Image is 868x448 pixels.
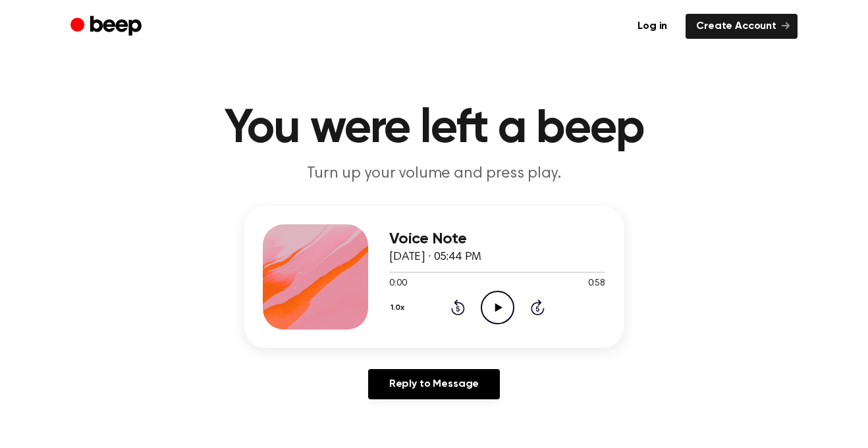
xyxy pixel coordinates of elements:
a: Beep [70,14,145,39]
button: 1.0x [389,297,410,319]
p: Turn up your volume and press play. [181,163,687,185]
span: 0:00 [389,277,406,291]
h3: Voice Note [389,230,605,248]
a: Reply to Message [368,369,500,399]
h1: You were left a beep [97,105,771,153]
span: [DATE] · 05:44 PM [389,251,481,263]
a: Create Account [686,14,798,39]
a: Log in [627,14,678,39]
span: 0:58 [588,277,605,291]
